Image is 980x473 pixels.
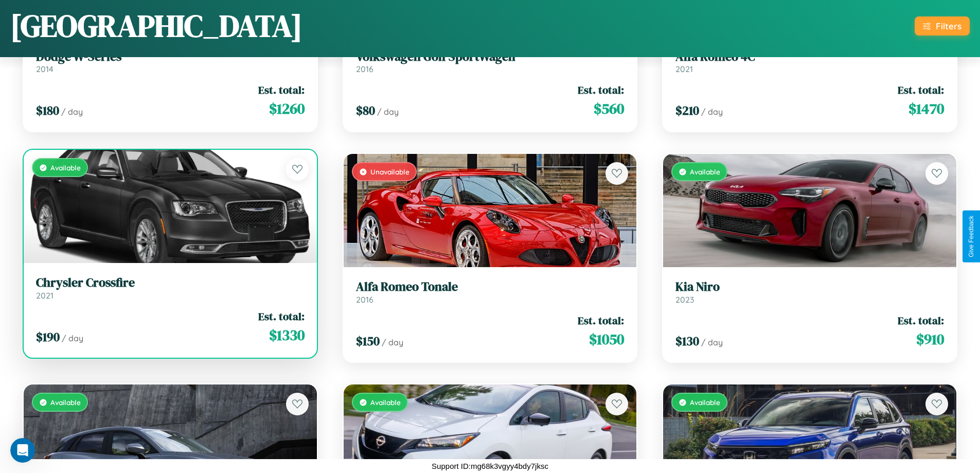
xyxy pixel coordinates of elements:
a: Chrysler Crossfire2021 [36,275,305,301]
span: Available [690,398,720,407]
span: 2014 [36,64,54,74]
span: / day [62,333,83,343]
h3: Volkswagen Golf SportWagen [356,49,625,64]
span: Est. total: [258,309,305,324]
h3: Chrysler Crossfire [36,275,305,290]
span: Est. total: [578,82,624,97]
a: Kia Niro2023 [675,279,944,305]
div: Filters [936,21,961,31]
span: 2021 [36,290,54,301]
span: $ 130 [675,332,699,349]
span: 2016 [356,64,373,74]
span: $ 560 [594,98,624,119]
a: Alfa Romeo Tonale2016 [356,279,625,305]
iframe: Intercom live chat [10,438,35,463]
h1: [GEOGRAPHIC_DATA] [10,5,302,47]
a: Alfa Romeo 4C2021 [675,49,944,75]
span: $ 1330 [269,325,305,345]
span: / day [701,107,723,117]
span: Available [690,167,720,176]
span: Available [50,398,81,407]
span: Est. total: [898,313,944,328]
span: $ 150 [356,332,380,349]
span: $ 910 [916,329,944,349]
span: Est. total: [578,313,624,328]
h3: Kia Niro [675,279,944,294]
span: Available [50,163,81,172]
span: $ 80 [356,102,375,119]
span: $ 1260 [269,98,305,119]
span: $ 210 [675,102,699,119]
span: 2023 [675,294,694,305]
span: / day [61,107,83,117]
span: Unavailable [370,167,409,176]
div: Give Feedback [968,216,975,257]
p: Support ID: mg68k3vgyy4bdy7jksc [432,459,548,473]
h3: Alfa Romeo Tonale [356,279,625,294]
span: Est. total: [898,82,944,97]
span: / day [377,107,399,117]
span: / day [382,337,403,347]
span: 2021 [675,64,693,74]
span: Est. total: [258,82,305,97]
span: / day [701,337,723,347]
span: $ 1470 [908,98,944,119]
span: $ 190 [36,328,60,345]
button: Filters [915,16,970,36]
span: 2016 [356,294,373,305]
a: Volkswagen Golf SportWagen2016 [356,49,625,75]
span: $ 180 [36,102,59,119]
a: Dodge W-Series2014 [36,49,305,75]
span: $ 1050 [589,329,624,349]
span: Available [370,398,401,407]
